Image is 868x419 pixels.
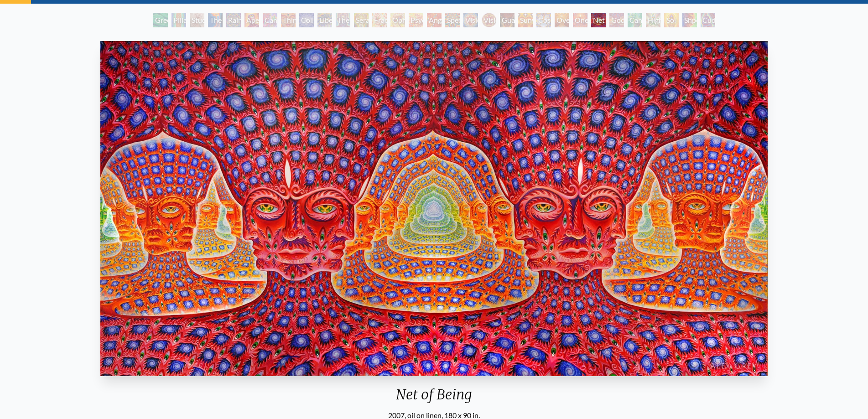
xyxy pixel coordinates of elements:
div: Sol Invictus [664,13,679,27]
div: Study for the Great Turn [190,13,204,27]
div: Vision Crystal [463,13,478,27]
div: Sunyata [518,13,533,27]
div: Seraphic Transport Docking on the Third Eye [354,13,369,27]
div: Green Hand [153,13,168,27]
div: One [573,13,587,27]
div: Collective Vision [299,13,314,27]
div: Psychomicrograph of a Fractal Paisley Cherub Feather Tip [409,13,423,27]
div: Godself [609,13,624,27]
img: Net-of-Being-2021-Alex-Grey-watermarked.jpeg [100,41,768,376]
div: Oversoul [555,13,569,27]
div: Pillar of Awareness [172,13,186,27]
div: The Torch [208,13,223,27]
div: Aperture [244,13,259,27]
div: Cosmic Elf [536,13,551,27]
div: Rainbow Eye Ripple [226,13,241,27]
div: Net of Being [97,386,771,410]
div: Third Eye Tears of Joy [281,13,296,27]
div: Higher Vision [646,13,660,27]
div: The Seer [336,13,350,27]
div: Net of Being [591,13,606,27]
div: Guardian of Infinite Vision [500,13,515,27]
div: Shpongled [682,13,697,27]
div: Liberation Through Seeing [317,13,332,27]
div: Cannafist [628,13,642,27]
div: Angel Skin [427,13,442,27]
div: Vision Crystal Tondo [482,13,496,27]
div: Fractal Eyes [372,13,387,27]
div: Cuddle [701,13,715,27]
div: Spectral Lotus [445,13,460,27]
div: Cannabis Sutra [263,13,277,27]
div: Ophanic Eyelash [390,13,405,27]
